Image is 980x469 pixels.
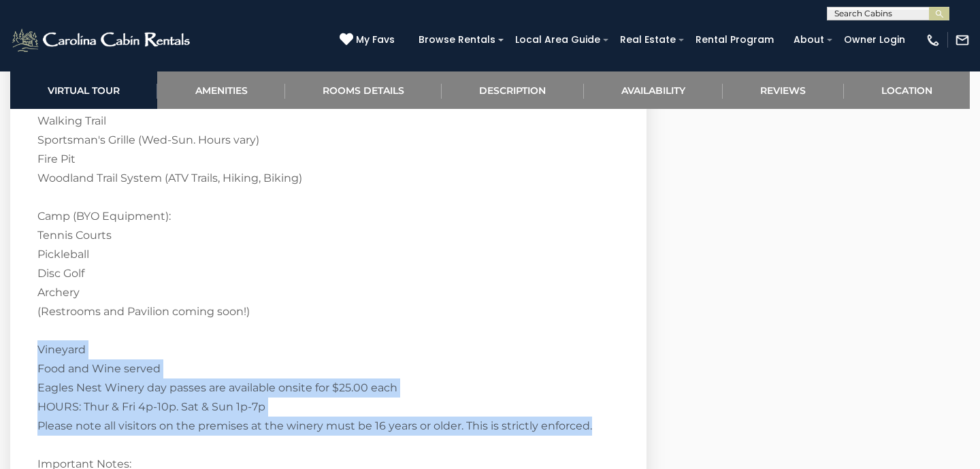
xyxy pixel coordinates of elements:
a: About [787,29,831,50]
a: Rooms Details [285,71,442,109]
a: Real Estate [613,29,683,50]
span: My Favs [356,33,395,47]
img: mail-regular-white.png [955,33,970,48]
a: Rental Program [689,29,781,50]
a: Availability [584,71,723,109]
a: Local Area Guide [508,29,607,50]
a: Reviews [723,71,843,109]
a: Location [844,71,970,109]
a: My Favs [340,33,398,48]
a: Amenities [157,71,284,109]
a: Description [442,71,583,109]
img: phone-regular-white.png [926,33,941,48]
a: Virtual Tour [10,71,157,109]
a: Owner Login [837,29,912,50]
a: Browse Rentals [412,29,502,50]
img: White-1-2.png [10,27,194,54]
